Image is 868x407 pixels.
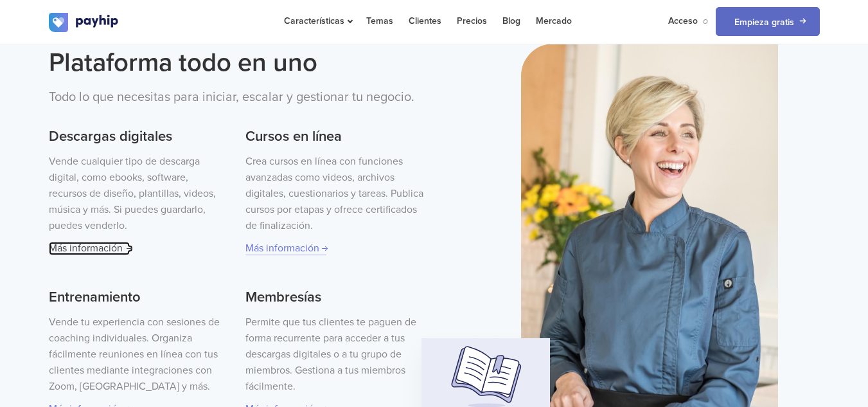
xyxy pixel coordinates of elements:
[536,15,572,26] font: Mercado
[49,155,216,232] font: Vende cualquier tipo de descarga digital, como ebooks, software, recursos de diseño, plantillas, ...
[716,7,820,36] a: Empieza gratis
[703,15,708,26] font: o
[366,15,393,26] font: Temas
[49,242,130,255] a: Más información
[245,128,342,145] font: Cursos en línea
[502,15,520,26] font: Blog
[49,128,172,145] font: Descargas digitales
[457,15,487,26] font: Precios
[284,15,344,26] font: Características
[49,47,317,78] font: Plataforma todo en uno
[49,89,414,105] font: Todo lo que necesitas para iniciar, escalar y gestionar tu negocio.
[49,13,120,32] img: logo.svg
[49,316,220,393] font: Vende tu experiencia con sesiones de coaching individuales. Organiza fácilmente reuniones en líne...
[245,155,423,232] font: Crea cursos en línea con funciones avanzadas como videos, archivos digitales, cuestionarios y tar...
[49,289,141,305] font: Entrenamiento
[245,242,319,255] font: Más información
[668,15,698,26] font: Acceso
[409,15,441,26] font: Clientes
[49,242,123,255] font: Más información
[245,289,321,305] font: Membresías
[734,17,794,28] font: Empieza gratis
[245,242,326,255] a: Más información
[245,316,416,393] font: Permite que tus clientes te paguen de forma recurrente para acceder a tus descargas digitales o a...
